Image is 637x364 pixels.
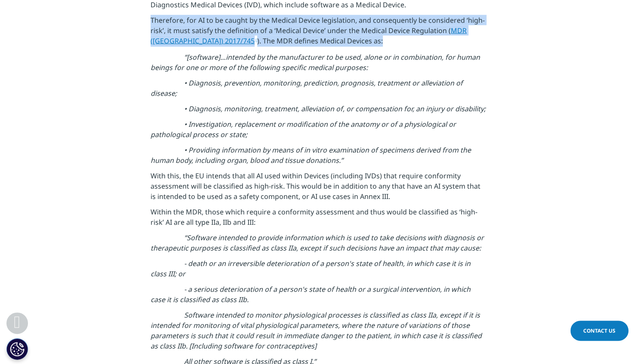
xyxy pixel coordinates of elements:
[570,321,628,341] a: Contact Us
[151,284,471,304] em: - a serious deterioration of a person's state of health or a surgical intervention, in which case...
[583,327,615,334] span: Contact Us
[151,52,480,72] em: “[software]…intended by the manufacturer to be used, alone or in combination, for human beings fo...
[151,15,486,52] p: Therefore, for AI to be caught by the Medical Device legislation, and consequently be considered ...
[151,171,486,207] p: With this, the EU intends that all AI used within Devices (including IVDs) that require conformit...
[151,145,471,165] em: • Providing information by means of in vitro examination of specimens derived from the human body...
[6,338,28,360] button: Paramètres des cookies
[151,259,471,278] em: - death or an irreversible deterioration of a person's state of health, in which case it is in cl...
[151,233,484,253] em: “Software intended to provide information which is used to take decisions with diagnosis or thera...
[151,207,486,232] p: Within the MDR, those which require a conformity assessment and thus would be classified as ‘high...
[151,26,467,46] a: MDR ([GEOGRAPHIC_DATA]) 2017/745
[151,78,463,98] em: • Diagnosis, prevention, monitoring, prediction, prognosis, treatment or alleviation of disease;
[151,119,456,139] em: • Investigation, replacement or modification of the anatomy or of a physiological or pathological...
[184,104,486,113] em: • Diagnosis, monitoring, treatment, alleviation of, or compensation for, an injury or disability;
[151,310,482,351] em: Software intended to monitor physiological processes is classified as class IIa, except if it is ...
